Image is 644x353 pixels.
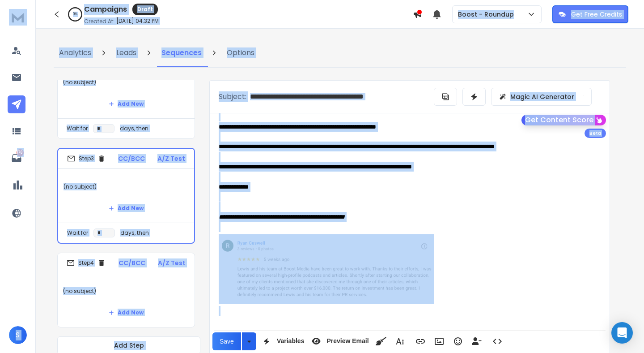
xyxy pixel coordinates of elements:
[468,332,485,350] button: Insert Unsubscribe Link
[132,4,158,15] div: Draft
[391,332,408,350] button: More Text
[116,47,136,58] p: Leads
[491,88,592,106] button: Magic AI Generator
[571,10,622,19] p: Get Free Credits
[156,39,207,67] a: Sequences
[258,332,306,350] button: Variables
[119,258,145,267] p: CC/BCC
[84,18,114,25] p: Created At:
[489,332,506,350] button: Code View
[120,229,149,237] p: days, then
[57,44,195,139] li: Step2CC/BCCA/Z Test(no subject)Add NewWait fordays, then
[84,4,127,15] h1: Campaigns
[9,326,27,344] button: S
[59,47,91,58] p: Analytics
[118,154,145,163] p: CC/BCC
[63,70,189,95] p: (no subject)
[611,322,633,344] div: Open Intercom Messenger
[9,9,27,26] img: logo
[458,10,517,19] p: Boost - Roundup
[67,125,88,132] p: Wait for
[120,125,148,132] p: days, then
[275,337,306,345] span: Variables
[63,279,189,304] p: (no subject)
[221,39,260,67] a: Options
[161,47,202,58] p: Sequences
[308,332,370,350] button: Preview Email
[227,47,254,58] p: Options
[67,229,88,237] p: Wait for
[57,253,195,327] li: Step4CC/BCCA/Z Test(no subject)Add New
[521,115,606,125] button: Get Content Score
[64,174,189,199] p: (no subject)
[111,39,142,67] a: Leads
[102,304,151,322] button: Add New
[212,332,241,350] button: Save
[54,39,97,67] a: Analytics
[73,12,77,17] p: 0 %
[67,259,106,267] div: Step 4
[431,332,448,350] button: Insert Image (⌘P)
[325,337,370,345] span: Preview Email
[373,332,390,350] button: Clean HTML
[102,199,151,217] button: Add New
[102,95,151,113] button: Add New
[57,148,195,244] li: Step3CC/BCCA/Z Test(no subject)Add NewWait fordays, then
[158,258,186,267] p: A/Z Test
[510,92,574,101] p: Magic AI Generator
[585,129,606,138] div: Beta
[17,149,24,156] p: 178
[116,17,159,25] p: [DATE] 04:32 PM
[157,154,185,163] p: A/Z Test
[219,91,246,102] p: Subject:
[552,5,628,23] button: Get Free Credits
[67,155,106,163] div: Step 3
[8,149,25,167] a: 178
[412,332,429,350] button: Insert Link (⌘K)
[449,332,466,350] button: Emoticons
